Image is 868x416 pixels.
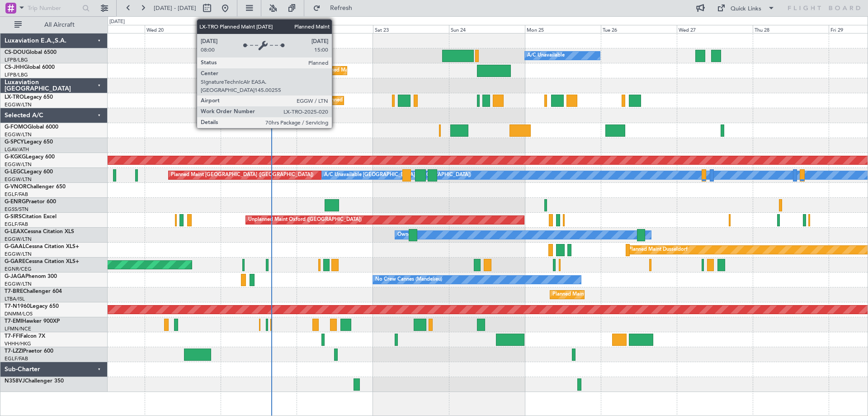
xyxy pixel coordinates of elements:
a: EGGW/LTN [5,236,32,243]
span: LX-TRO [5,95,24,100]
span: G-FOMO [5,124,28,130]
div: Planned Maint Dusseldorf [628,243,688,257]
div: Sun 24 [449,25,525,33]
a: T7-BREChallenger 604 [5,289,62,294]
span: All Aircraft [24,22,95,28]
div: Mon 25 [525,25,601,33]
a: T7-N1960Legacy 650 [5,304,59,309]
a: LGAV/ATH [5,146,29,153]
div: Thu 28 [753,25,829,33]
div: Planned Maint [GEOGRAPHIC_DATA] ([GEOGRAPHIC_DATA]) [321,64,463,77]
a: EGGW/LTN [5,176,32,183]
span: T7-FFI [5,334,20,339]
div: Planned Maint [GEOGRAPHIC_DATA] ([GEOGRAPHIC_DATA]) [324,94,467,107]
a: G-VNORChallenger 650 [5,184,66,190]
a: EGGW/LTN [5,131,32,138]
span: G-VNOR [5,184,27,190]
a: G-LEAXCessna Citation XLS [5,229,74,234]
div: A/C Unavailable [GEOGRAPHIC_DATA] ([GEOGRAPHIC_DATA]) [324,168,471,182]
a: G-LEGCLegacy 600 [5,169,53,175]
button: All Aircraft [10,18,98,32]
a: EGGW/LTN [5,161,32,168]
a: T7-LZZIPraetor 600 [5,349,53,354]
div: Tue 26 [601,25,677,33]
div: Unplanned Maint Oxford ([GEOGRAPHIC_DATA]) [248,213,362,227]
a: G-KGKGLegacy 600 [5,154,55,160]
a: T7-FFIFalcon 7X [5,334,45,339]
a: EGLF/FAB [5,191,28,198]
span: T7-LZZI [5,349,23,354]
span: G-GARE [5,259,25,264]
a: LFPB/LBG [5,57,28,63]
div: Thu 21 [221,25,297,33]
div: Quick Links [731,5,761,14]
button: Quick Links [712,1,779,15]
a: EGGW/LTN [5,101,32,108]
a: LFPB/LBG [5,72,28,78]
button: Refresh [309,1,363,15]
span: N358VJ [5,378,25,384]
span: CS-DOU [5,50,26,55]
a: CS-DOUGlobal 6500 [5,50,57,55]
a: EGNR/CEG [5,266,32,273]
a: N358VJChallenger 350 [5,378,64,384]
a: LFMN/NCE [5,325,31,332]
a: VHHH/HKG [5,340,31,347]
a: G-JAGAPhenom 300 [5,274,57,279]
span: T7-BRE [5,289,23,294]
span: G-ENRG [5,199,26,205]
span: G-SPCY [5,139,24,145]
a: T7-EMIHawker 900XP [5,319,60,324]
a: LTBA/ISL [5,296,25,302]
a: G-SIRSCitation Excel [5,214,57,220]
span: T7-N1960 [5,304,30,309]
div: No Crew Cannes (Mandelieu) [375,273,442,287]
a: G-SPCYLegacy 650 [5,139,53,145]
span: [DATE] - [DATE] [154,4,196,12]
a: CS-JHHGlobal 6000 [5,65,55,70]
span: G-LEAX [5,229,24,234]
span: G-KGKG [5,154,26,160]
a: G-GAALCessna Citation XLS+ [5,244,79,249]
a: G-GARECessna Citation XLS+ [5,259,79,264]
div: Planned Maint [GEOGRAPHIC_DATA] ([GEOGRAPHIC_DATA]) [171,168,313,182]
span: G-LEGC [5,169,24,175]
a: G-FOMOGlobal 6000 [5,124,58,130]
div: Sat 23 [373,25,449,33]
div: Wed 20 [145,25,221,33]
a: DNMM/LOS [5,311,33,317]
div: A/C Unavailable [527,49,565,62]
a: EGGW/LTN [5,281,32,287]
div: Wed 27 [677,25,753,33]
a: EGLF/FAB [5,221,28,228]
a: EGLF/FAB [5,355,28,362]
div: Planned Maint [GEOGRAPHIC_DATA] ([GEOGRAPHIC_DATA]) [552,288,695,301]
div: [DATE] [109,18,125,26]
a: EGSS/STN [5,206,28,213]
span: G-JAGA [5,274,25,279]
a: EGGW/LTN [5,251,32,258]
span: CS-JHH [5,65,24,70]
a: G-ENRGPraetor 600 [5,199,56,205]
span: Refresh [322,5,360,11]
span: T7-EMI [5,319,22,324]
div: Fri 22 [297,25,373,33]
a: LX-TROLegacy 650 [5,95,53,100]
span: G-GAAL [5,244,25,249]
input: Trip Number [28,1,80,15]
span: G-SIRS [5,214,22,220]
div: Owner [397,228,413,242]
